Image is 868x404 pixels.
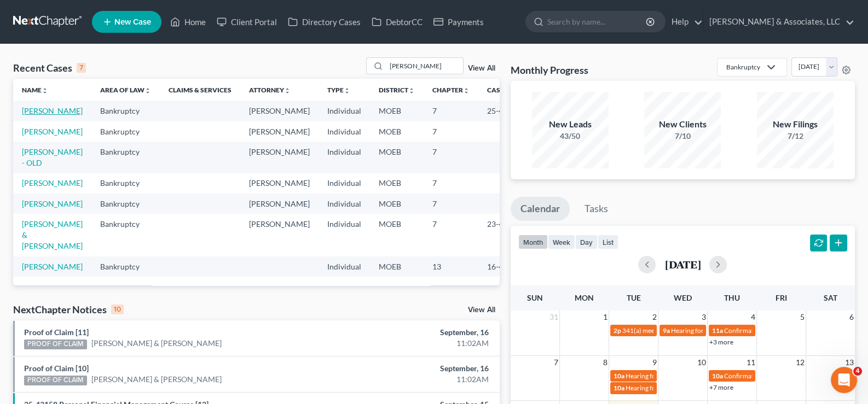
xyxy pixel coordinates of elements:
span: 13 [844,356,855,369]
span: Confirmation hearing for [PERSON_NAME] [724,372,848,380]
iframe: Intercom live chat [831,367,857,393]
a: [PERSON_NAME] & Associates, LLC [704,12,854,32]
a: Proof of Claim [11] [24,327,89,337]
td: Bankruptcy [91,142,160,173]
a: View All [468,65,495,72]
a: Case Nounfold_more [487,86,522,94]
td: 13 [424,256,478,277]
span: Confirmation hearing for [PERSON_NAME] [724,326,848,335]
button: day [575,235,598,249]
td: Individual [319,121,370,142]
span: 6 [848,311,855,324]
i: unfold_more [144,87,151,94]
span: 10a [614,384,624,392]
td: Individual [319,173,370,194]
a: [PERSON_NAME] [22,106,83,115]
td: 7 [424,173,478,194]
span: 31 [548,311,559,324]
span: 7 [553,356,559,369]
a: Typeunfold_more [327,86,350,94]
td: 23-41868 [478,214,531,256]
td: MOEB [370,142,424,173]
td: Bankruptcy [91,121,160,142]
td: 25-42310 [478,101,531,121]
button: week [548,235,575,249]
a: Calendar [511,197,570,221]
td: Individual [319,101,370,121]
div: 7/10 [644,131,721,142]
span: New Case [114,18,151,26]
td: Individual [319,214,370,256]
div: September, 16 [341,327,489,338]
td: Individual [319,256,370,277]
span: 4 [750,311,756,324]
span: Wed [674,293,692,302]
i: unfold_more [463,87,470,94]
span: 11a [712,326,723,335]
td: 7 [424,121,478,142]
a: View All [468,306,495,314]
td: 7 [424,142,478,173]
td: 7 [424,194,478,214]
div: 11:02AM [341,338,489,349]
a: Client Portal [211,12,282,32]
a: Tasks [575,197,618,221]
a: Payments [428,12,489,32]
td: [PERSON_NAME] [240,173,319,194]
span: Hearing for [PERSON_NAME] [626,372,711,380]
i: unfold_more [284,87,291,94]
div: 10 [111,305,124,314]
div: 7 [77,63,86,73]
td: Bankruptcy [91,101,160,121]
div: New Leads [532,118,609,131]
span: 341(a) meeting for [PERSON_NAME] [622,326,728,335]
a: DebtorCC [366,12,428,32]
button: list [598,235,618,249]
h2: [DATE] [664,259,701,270]
input: Search by name... [547,11,647,32]
div: New Filings [757,118,834,131]
i: unfold_more [408,87,415,94]
span: 11 [745,356,756,369]
td: MOEB [370,194,424,214]
a: Attorneyunfold_more [249,86,291,94]
a: [PERSON_NAME] & [PERSON_NAME] [22,219,83,250]
th: Claims & Services [160,79,240,101]
div: September, 16 [341,363,489,374]
h3: Monthly Progress [511,63,588,77]
span: Hearing for [PERSON_NAME] [626,384,711,392]
div: PROOF OF CLAIM [24,339,87,349]
span: Tue [627,293,641,302]
td: MOEB [370,214,424,256]
td: [PERSON_NAME] [240,142,319,173]
span: 4 [853,367,862,376]
a: Proof of Claim [10] [24,364,89,373]
a: [PERSON_NAME] [22,199,83,208]
button: month [518,235,548,249]
a: Nameunfold_more [22,86,48,94]
a: [PERSON_NAME] - OLD [22,147,83,167]
td: [PERSON_NAME] [240,101,319,121]
span: 9 [651,356,658,369]
a: Chapterunfold_more [432,86,470,94]
span: Sun [527,293,543,302]
td: Bankruptcy [91,173,160,194]
td: Individual [319,142,370,173]
span: Fri [776,293,787,302]
input: Search by name... [386,58,463,74]
span: 5 [799,311,806,324]
a: +3 more [709,338,733,346]
a: [PERSON_NAME] [22,262,83,271]
span: Sat [824,293,837,302]
a: [PERSON_NAME] & [PERSON_NAME] [91,374,222,385]
div: Bankruptcy [726,62,760,72]
td: MOEB [370,256,424,277]
td: MOEB [370,101,424,121]
div: NextChapter Notices [13,303,124,316]
span: 8 [602,356,609,369]
span: 10a [712,372,723,380]
td: 16-45120 [478,256,531,277]
td: [PERSON_NAME] [240,194,319,214]
div: 43/50 [532,131,609,142]
span: Thu [724,293,740,302]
